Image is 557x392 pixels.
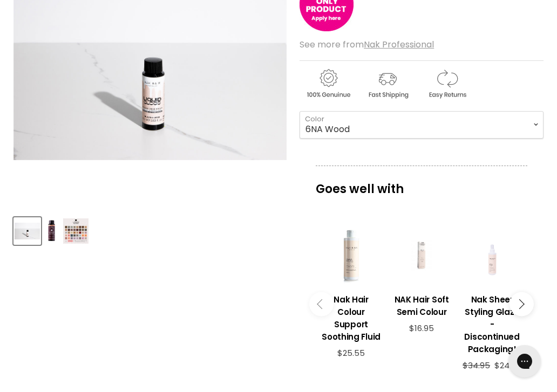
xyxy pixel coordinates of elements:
[12,214,288,245] div: Product thumbnails
[462,225,522,285] a: View product:Nak Sheer Styling Glaze - Discontinued Packaging!
[321,225,381,285] a: View product:Nak Hair Colour Support Soothing Fluid
[392,293,452,318] h3: NAK Hair Soft Semi Colour
[359,67,416,100] img: shipping.gif
[462,293,522,355] h3: Nak Sheer Styling Glaze - Discontinued Packaging!
[13,217,41,245] button: Nak Hair Liquid Gloss Colour
[392,225,452,285] a: View product:NAK Hair Soft Semi Colour
[409,322,434,334] span: $16.95
[503,341,546,381] iframe: Gorgias live chat messenger
[321,293,381,343] h3: Nak Hair Colour Support Soothing Fluid
[63,218,89,244] img: Nak Hair Liquid Gloss Colour
[364,38,434,51] a: Nak Professional
[62,217,90,245] button: Nak Hair Liquid Gloss Colour
[494,360,521,371] span: $24.95
[45,218,58,244] img: Nak Hair Liquid Gloss Colour
[316,166,527,201] p: Goes well with
[300,67,357,100] img: genuine.gif
[44,217,59,245] button: Nak Hair Liquid Gloss Colour
[463,360,490,371] span: $34.95
[418,67,476,100] img: returns.gif
[15,223,40,239] img: Nak Hair Liquid Gloss Colour
[392,285,452,324] a: View product:NAK Hair Soft Semi Colour
[337,347,365,359] span: $25.55
[462,285,522,361] a: View product:Nak Sheer Styling Glaze - Discontinued Packaging!
[321,285,381,348] a: View product:Nak Hair Colour Support Soothing Fluid
[300,38,434,51] span: See more from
